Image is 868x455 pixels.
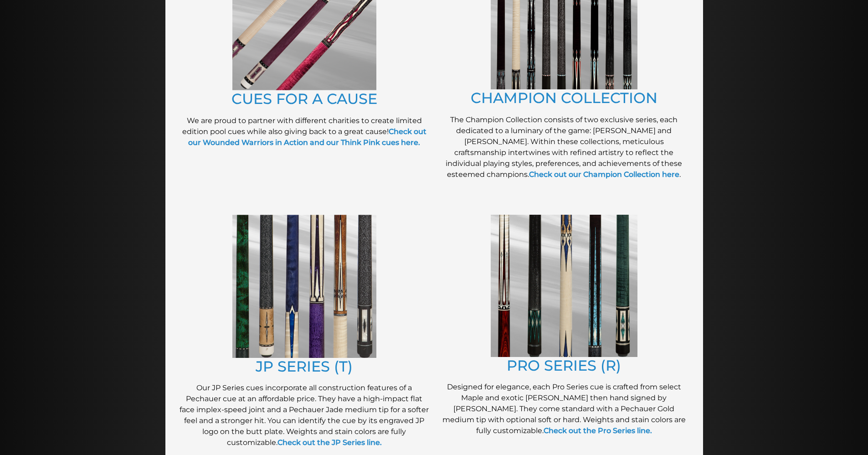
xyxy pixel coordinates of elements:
a: Check out the JP Series line. [277,438,382,447]
a: Check out the Pro Series line. [544,426,652,435]
a: Check out our Wounded Warriors in Action and our Think Pink cues here. [188,127,426,147]
a: JP SERIES (T) [256,357,353,375]
p: Our JP Series cues incorporate all construction features of a Pechauer cue at an affordable price... [179,383,430,448]
a: CHAMPION COLLECTION [471,89,657,107]
a: Check out our Champion Collection here [529,170,679,179]
a: PRO SERIES (R) [507,357,621,374]
a: CUES FOR A CAUSE [231,90,377,108]
p: The Champion Collection consists of two exclusive series, each dedicated to a luminary of the gam... [439,114,689,180]
p: We are proud to partner with different charities to create limited edition pool cues while also g... [179,115,430,148]
p: Designed for elegance, each Pro Series cue is crafted from select Maple and exotic [PERSON_NAME] ... [439,382,689,436]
